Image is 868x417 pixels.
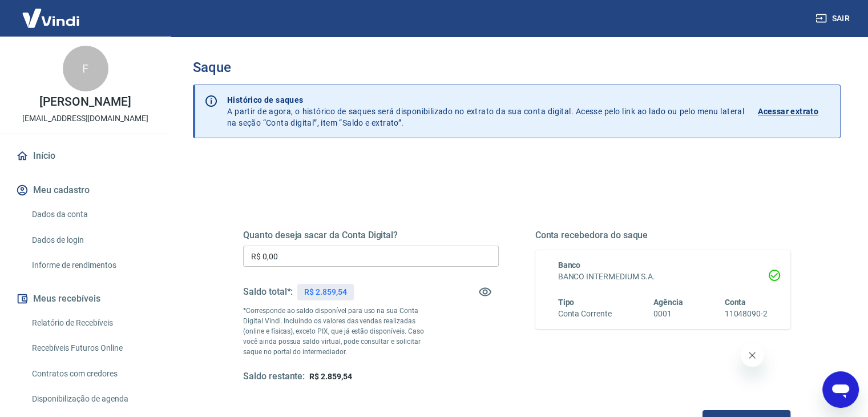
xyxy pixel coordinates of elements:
[653,308,683,320] h6: 0001
[558,271,768,283] h6: BANCO INTERMEDIUM S.A.
[7,8,96,17] span: Olá! Precisa de ajuda?
[558,298,575,307] span: Tipo
[14,1,88,35] img: Vindi
[27,387,157,411] a: Disponibilização de agenda
[22,113,148,125] p: [EMAIL_ADDRESS][DOMAIN_NAME]
[14,286,157,311] button: Meus recebíveis
[63,46,108,91] div: F
[813,8,854,29] button: Sair
[27,362,157,386] a: Contratos com credores
[227,94,744,106] p: Histórico de saques
[741,344,764,367] iframe: Fechar mensagem
[304,286,346,298] p: R$ 2.859,54
[27,254,157,277] a: Informe de rendimentos
[822,371,859,408] iframe: Botão para abrir a janela de mensagens
[14,143,157,169] a: Início
[27,336,157,360] a: Recebíveis Futuros Online
[535,230,791,241] h5: Conta recebedora do saque
[243,371,305,383] h5: Saldo restante:
[653,298,683,307] span: Agência
[758,106,818,117] p: Acessar extrato
[758,94,831,129] a: Acessar extrato
[243,286,293,298] h5: Saldo total*:
[724,308,768,320] h6: 11048090-2
[227,94,744,129] p: A partir de agora, o histórico de saques será disponibilizado no extrato da sua conta digital. Ac...
[27,203,157,226] a: Dados da conta
[558,308,612,320] h6: Conta Corrente
[14,178,157,203] button: Meu cadastro
[724,298,746,307] span: Conta
[193,59,841,75] h3: Saque
[243,306,435,357] p: *Corresponde ao saldo disponível para uso na sua Conta Digital Vindi. Incluindo os valores das ve...
[27,228,157,252] a: Dados de login
[309,372,352,381] span: R$ 2.859,54
[39,96,131,108] p: [PERSON_NAME]
[558,260,581,270] span: Banco
[27,311,157,335] a: Relatório de Recebíveis
[243,230,499,241] h5: Quanto deseja sacar da Conta Digital?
